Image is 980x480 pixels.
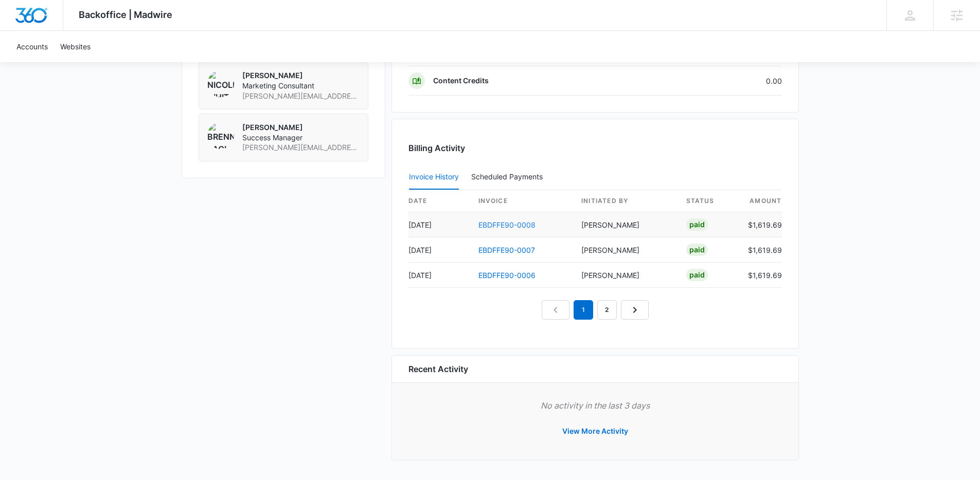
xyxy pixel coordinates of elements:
nav: Pagination [542,300,649,320]
a: EBDFFE90-0008 [478,220,536,229]
p: [PERSON_NAME] [242,122,360,133]
a: Next Page [621,300,649,320]
td: $1,619.69 [740,263,782,288]
p: [PERSON_NAME] [242,70,360,81]
td: [DATE] [408,237,470,263]
img: Brennan Rachman [207,122,234,149]
a: Websites [54,31,97,62]
button: View More Activity [552,419,638,444]
td: [PERSON_NAME] [573,237,678,263]
a: EBDFFE90-0006 [478,271,536,280]
img: Nicole White [207,70,234,97]
td: [DATE] [408,263,470,288]
td: 0.00 [673,66,782,96]
a: Page 2 [597,300,617,320]
button: Invoice History [409,165,459,190]
th: invoice [470,190,574,212]
span: Backoffice | Madwire [79,9,172,20]
th: amount [740,190,782,212]
span: [PERSON_NAME][EMAIL_ADDRESS][PERSON_NAME][DOMAIN_NAME] [242,142,360,153]
td: [DATE] [408,212,470,237]
th: date [408,190,470,212]
div: Paid [686,269,708,281]
td: [PERSON_NAME] [573,263,678,288]
span: [PERSON_NAME][EMAIL_ADDRESS][DOMAIN_NAME] [242,91,360,101]
div: Scheduled Payments [471,173,547,180]
div: Paid [686,218,708,231]
a: Accounts [10,31,54,62]
a: EBDFFE90-0007 [478,246,535,254]
td: [PERSON_NAME] [573,212,678,237]
div: Paid [686,244,708,256]
th: Initiated By [573,190,678,212]
th: status [678,190,740,212]
span: Marketing Consultant [242,81,360,91]
h6: Recent Activity [408,363,468,375]
h3: Billing Activity [408,142,782,154]
p: No activity in the last 3 days [408,399,782,412]
p: Content Credits [433,76,489,86]
td: $1,619.69 [740,212,782,237]
em: 1 [574,300,593,320]
span: Success Manager [242,133,360,143]
td: $1,619.69 [740,237,782,263]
